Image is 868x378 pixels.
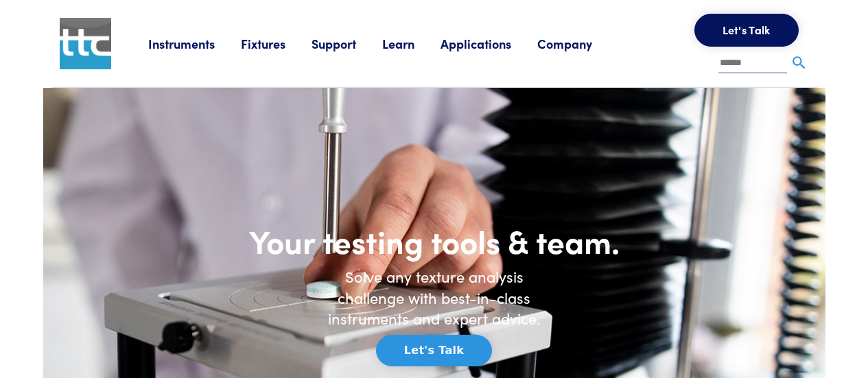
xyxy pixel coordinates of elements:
[201,221,668,261] h1: Your testing tools & team.
[694,14,799,47] button: Let's Talk
[441,35,537,52] a: Applications
[241,35,312,52] a: Fixtures
[382,35,441,52] a: Learn
[312,35,382,52] a: Support
[537,35,618,52] a: Company
[318,266,551,329] h6: Solve any texture analysis challenge with best-in-class instruments and expert advice.
[376,335,492,366] button: Let's Talk
[148,35,241,52] a: Instruments
[60,18,111,69] img: ttc_logo_1x1_v1.0.png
